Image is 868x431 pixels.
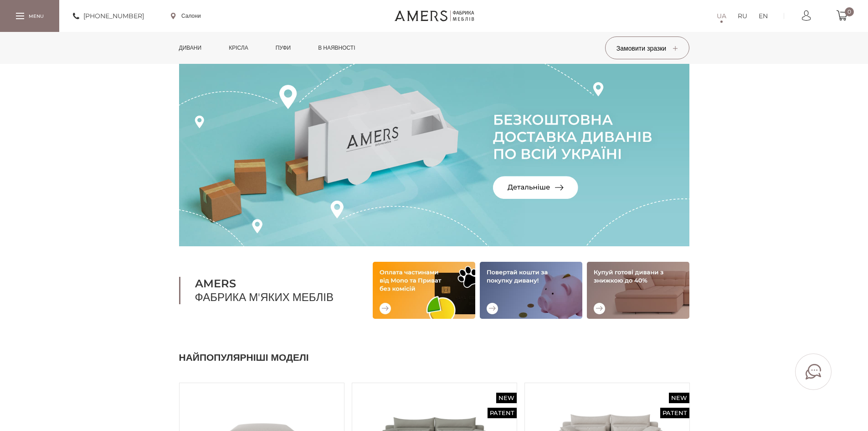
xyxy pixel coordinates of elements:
[738,10,747,21] a: RU
[496,393,517,403] span: New
[311,32,362,64] a: в наявності
[171,12,201,20] a: Салони
[480,262,582,319] img: Повертай кошти за покупку дивану
[587,262,689,319] img: Купуй готові дивани зі знижкою до 40%
[660,408,689,418] span: Patent
[759,10,768,21] a: EN
[845,7,854,16] span: 0
[73,10,144,21] a: [PHONE_NUMBER]
[669,393,689,403] span: New
[488,408,517,418] span: Patent
[616,44,678,52] span: Замовити зразки
[195,277,350,291] b: AMERS
[179,277,350,304] h1: Фабрика м'яких меблів
[179,351,689,364] h2: Найпопулярніші моделі
[605,36,689,59] button: Замовити зразки
[222,32,255,64] a: Крісла
[172,32,209,64] a: Дивани
[269,32,298,64] a: Пуфи
[717,10,726,21] a: UA
[373,262,475,319] img: Оплата частинами від Mono та Приват без комісій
